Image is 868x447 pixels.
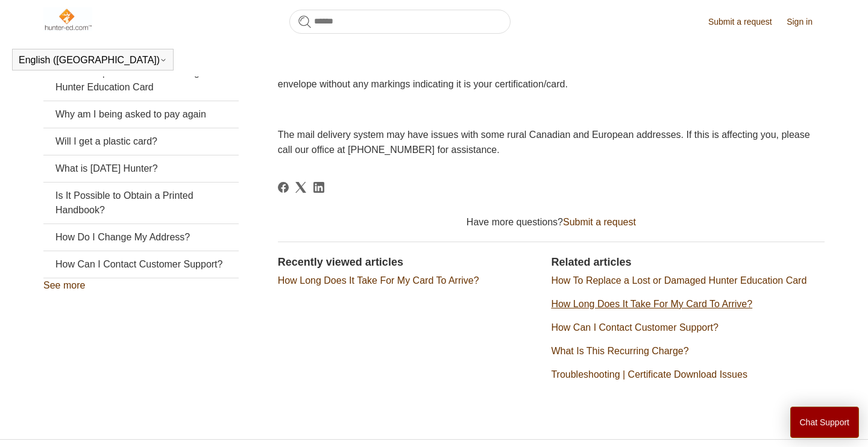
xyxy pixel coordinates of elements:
a: How To Replace a Lost or Damaged Hunter Education Card [551,275,807,286]
a: How To Replace a Lost or Damaged Hunter Education Card [43,60,239,101]
a: Why am I being asked to pay again [43,101,239,128]
button: English ([GEOGRAPHIC_DATA]) [19,55,167,66]
a: Troubleshooting | Certificate Download Issues [551,369,747,380]
a: X Corp [295,182,306,193]
a: How Long Does It Take For My Card To Arrive? [278,275,479,286]
a: Submit a request [563,217,636,227]
a: LinkedIn [313,182,324,193]
a: How Can I Contact Customer Support? [551,322,718,333]
button: Chat Support [790,407,860,438]
a: How Can I Contact Customer Support? [43,251,239,278]
svg: Share this page on Facebook [278,182,289,193]
a: Submit a request [708,16,784,28]
a: Is It Possible to Obtain a Printed Handbook? [43,183,239,223]
a: Sign in [787,16,825,28]
h2: Related articles [551,254,825,270]
a: Will I get a plastic card? [43,128,239,155]
input: Search [289,10,511,34]
a: What is [DATE] Hunter? [43,155,239,182]
div: Have more questions? [278,215,825,230]
img: Hunter-Ed Help Center home page [43,7,92,31]
span: The mail delivery system may have issues with some rural Canadian and European addresses. If this... [278,130,810,155]
svg: Share this page on LinkedIn [313,182,324,193]
a: What Is This Recurring Charge? [551,346,688,356]
a: See more [43,280,85,290]
a: Facebook [278,182,289,193]
a: How Long Does It Take For My Card To Arrive? [551,299,752,309]
svg: Share this page on X Corp [295,182,306,193]
h2: Recently viewed articles [278,254,539,270]
a: How Do I Change My Address? [43,224,239,251]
